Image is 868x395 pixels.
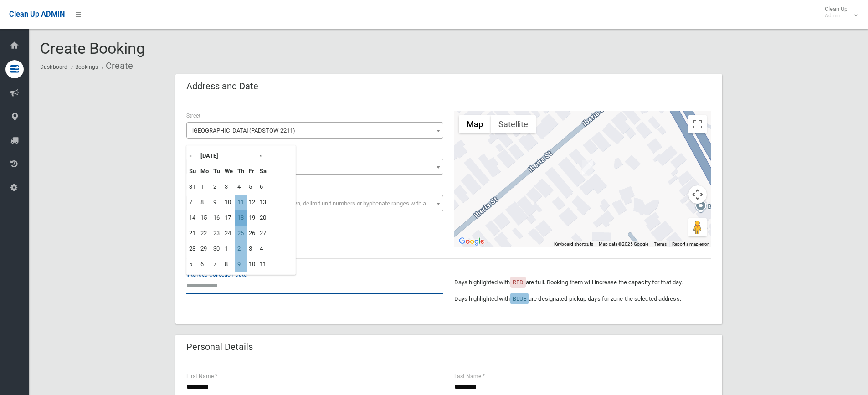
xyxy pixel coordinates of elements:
[247,241,257,256] td: 3
[513,295,526,302] span: BLUE
[257,210,269,226] td: 20
[820,5,857,19] span: Clean Up
[198,241,211,256] td: 29
[211,256,222,272] td: 7
[222,241,235,256] td: 1
[192,200,447,207] span: Select the unit number from the dropdown, delimit unit numbers or hyphenate ranges with a comma
[247,195,257,210] td: 12
[189,161,441,174] span: 59
[187,164,198,179] th: Su
[40,39,145,57] span: Create Booking
[198,164,211,179] th: Mo
[222,179,235,195] td: 3
[457,236,487,247] img: Google
[9,10,65,19] span: Clean Up ADMIN
[222,195,235,210] td: 10
[198,210,211,226] td: 15
[211,195,222,210] td: 9
[222,164,235,179] th: We
[672,241,709,246] a: Report a map error
[175,77,269,95] header: Address and Date
[513,279,524,286] span: RED
[688,185,707,204] button: Map camera controls
[459,115,491,133] button: Show street map
[198,226,211,241] td: 22
[554,241,593,247] button: Keyboard shortcuts
[257,148,269,164] th: »
[186,122,443,139] span: Iberia Street (PADSTOW 2211)
[257,195,269,210] td: 13
[99,57,133,74] li: Create
[211,241,222,256] td: 30
[247,210,257,226] td: 19
[198,148,257,164] th: [DATE]
[211,210,222,226] td: 16
[235,164,247,179] th: Th
[454,293,711,304] p: Days highlighted with are designated pickup days for zone the selected address.
[235,210,247,226] td: 18
[198,195,211,210] td: 8
[198,179,211,195] td: 1
[257,241,269,256] td: 4
[211,164,222,179] th: Tu
[186,159,443,175] span: 59
[222,226,235,241] td: 24
[187,256,198,272] td: 5
[222,210,235,226] td: 17
[211,179,222,195] td: 2
[688,115,707,133] button: Toggle fullscreen view
[235,241,247,256] td: 2
[187,241,198,256] td: 28
[257,164,269,179] th: Sa
[75,64,98,70] a: Bookings
[688,218,707,236] button: Drag Pegman onto the map to open Street View
[247,179,257,195] td: 5
[187,179,198,195] td: 31
[247,256,257,272] td: 10
[491,115,536,133] button: Show satellite imagery
[454,277,711,288] p: Days highlighted with are full. Booking them will increase the capacity for that day.
[247,164,257,179] th: Fr
[175,338,264,356] header: Personal Details
[187,210,198,226] td: 14
[257,226,269,241] td: 27
[235,179,247,195] td: 4
[187,148,198,164] th: «
[582,160,593,176] div: 59 Iberia Street, PADSTOW NSW 2211
[235,256,247,272] td: 9
[235,226,247,241] td: 25
[599,241,648,246] span: Map data ©2025 Google
[247,226,257,241] td: 26
[825,12,847,19] small: Admin
[198,256,211,272] td: 6
[189,124,441,137] span: Iberia Street (PADSTOW 2211)
[211,226,222,241] td: 23
[257,256,269,272] td: 11
[187,195,198,210] td: 7
[257,179,269,195] td: 6
[457,236,487,247] a: Open this area in Google Maps (opens a new window)
[235,195,247,210] td: 11
[40,64,67,70] a: Dashboard
[654,241,667,246] a: Terms (opens in new tab)
[222,256,235,272] td: 8
[187,226,198,241] td: 21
